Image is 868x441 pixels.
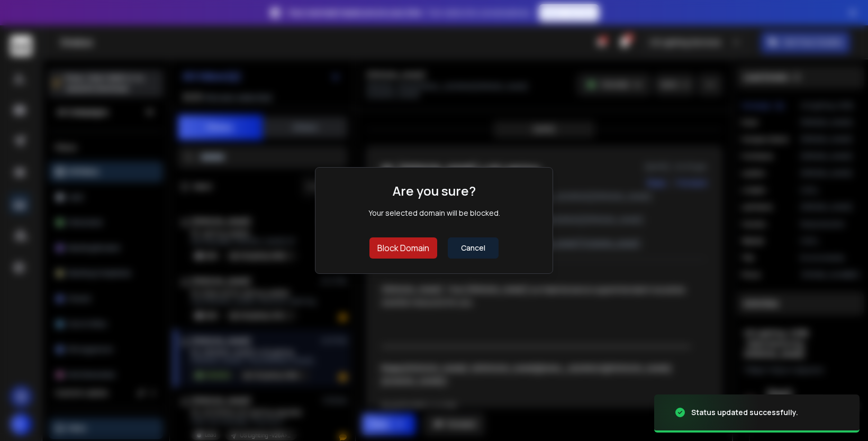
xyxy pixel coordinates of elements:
h1: Are you sure? [393,182,476,199]
div: Status updated successfully. [691,407,798,418]
button: Block Domain [369,237,437,259]
div: Your selected domain will be blocked. [368,208,500,218]
button: Cancel [448,237,499,259]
